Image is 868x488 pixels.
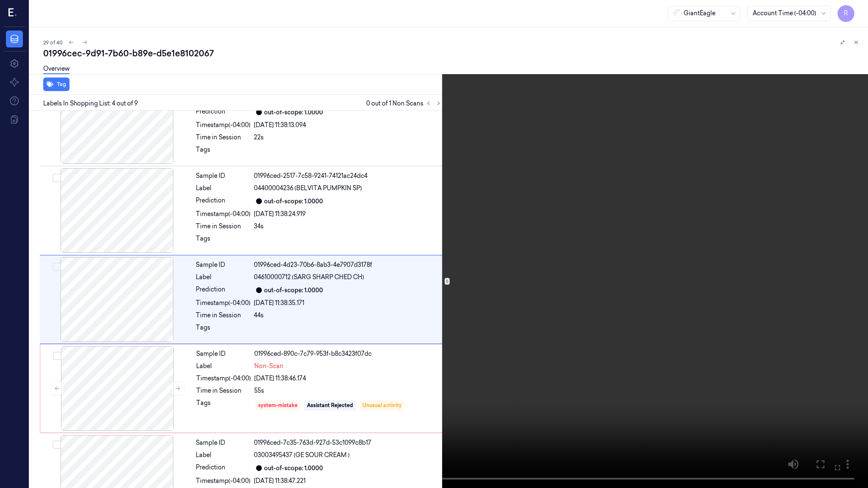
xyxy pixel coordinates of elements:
a: Overview [43,64,70,74]
div: out-of-scope: 1.0000 [264,464,323,473]
span: 04610000712 (SARG SHARP CHED CH) [254,273,364,282]
div: Sample ID [196,438,250,447]
div: Sample ID [196,261,250,269]
div: system-mistake [258,402,298,409]
div: Label [196,273,250,282]
span: Non-Scan [254,362,284,371]
div: [DATE] 11:38:13.094 [254,121,442,130]
div: Label [196,362,251,371]
button: Select row [53,174,61,182]
div: Label [196,451,250,460]
div: [DATE] 11:38:24.919 [254,210,442,219]
button: Select row [53,263,61,271]
div: Time in Session [196,311,250,320]
button: Tag [43,78,70,91]
div: 01996ced-2517-7c58-9241-74121ac24dc4 [254,172,442,180]
div: 01996cec-9d91-7b60-b89e-d5e1e8102067 [43,47,861,59]
div: Prediction [196,285,250,295]
span: 03003495437 (GE SOUR CREAM ) [254,451,350,460]
div: Sample ID [196,172,250,180]
button: R [837,5,854,22]
div: Timestamp (-04:00) [196,210,250,219]
div: Timestamp (-04:00) [196,121,250,130]
div: Time in Session [196,222,250,231]
div: out-of-scope: 1.0000 [264,197,323,206]
div: Timestamp (-04:00) [196,477,250,485]
div: [DATE] 11:38:47.221 [254,477,442,485]
div: Prediction [196,107,250,117]
div: 01996ced-890c-7c79-953f-b8c3423f07dc [254,349,442,358]
div: out-of-scope: 1.0000 [264,108,323,117]
div: 01996ced-4d23-70b6-8ab3-4e7907d3178f [254,261,442,269]
div: Tags [196,323,250,337]
button: Select row [53,352,61,360]
div: 44s [254,311,442,320]
div: Assistant Rejected [307,402,353,409]
div: Time in Session [196,133,250,142]
span: Labels In Shopping List: 4 out of 9 [43,99,138,108]
div: Tags [196,145,250,159]
div: Time in Session [196,386,251,395]
div: Prediction [196,463,250,473]
span: 29 of 40 [43,39,63,46]
button: Select row [53,441,61,449]
div: 34s [254,222,442,231]
div: Label [196,184,250,193]
div: Sample ID [196,349,251,358]
div: 22s [254,133,442,142]
div: 55s [254,386,442,395]
span: 0 out of 1 Non Scans [366,98,444,108]
div: Timestamp (-04:00) [196,374,251,383]
div: out-of-scope: 1.0000 [264,286,323,295]
div: 01996ced-7c35-763d-927d-53c1099c8b17 [254,438,442,447]
div: Prediction [196,196,250,206]
div: Tags [196,399,251,412]
div: Tags [196,234,250,248]
div: [DATE] 11:38:35.171 [254,299,442,308]
span: 04400004236 (BELVITA PUMPKIN SP) [254,184,362,193]
div: Unusual activity [362,402,402,409]
div: Timestamp (-04:00) [196,299,250,308]
div: [DATE] 11:38:46.174 [254,374,442,383]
